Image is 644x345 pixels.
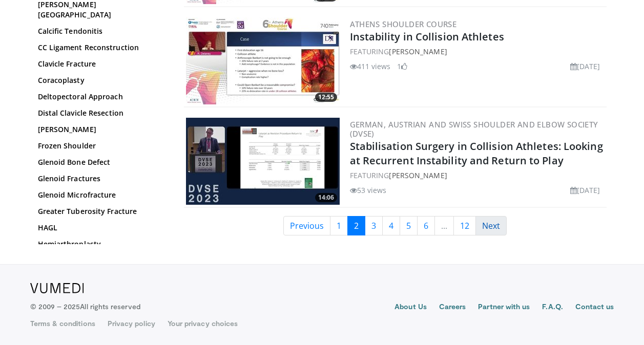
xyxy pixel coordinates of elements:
img: dbbd809d-84f4-450e-a2a7-4de9a9fe91b2.300x170_q85_crop-smart_upscale.jpg [186,17,340,104]
a: Coracoplasty [38,75,163,85]
span: All rights reserved [80,302,140,311]
a: Deltopectoral Approach [38,92,163,102]
a: 5 [400,216,418,235]
p: © 2009 – 2025 [30,301,140,312]
a: [PERSON_NAME] [38,124,163,135]
a: Clavicle Fracture [38,59,163,69]
a: Instability in Collision Athletes [350,30,504,44]
li: 53 views [350,185,387,196]
div: FEATURING [350,46,605,57]
li: [DATE] [570,61,600,72]
a: Frozen Shoulder [38,141,163,151]
a: 14:06 [186,118,340,205]
nav: Search results pages [184,216,607,235]
img: VuMedi Logo [30,283,84,293]
a: Greater Tuberosity Fracture [38,206,163,217]
a: Distal Clavicle Resection [38,108,163,118]
div: FEATURING [350,170,605,181]
a: German, Austrian and Swiss Shoulder and Elbow Society (DVSE) [350,119,598,139]
a: Next [475,216,507,235]
a: 12 [453,216,476,235]
a: Stabilisation Surgery in Collision Athletes: Looking at Recurrent Instability and Return to Play [350,139,603,167]
li: 411 views [350,61,391,72]
a: Partner with us [478,301,530,314]
a: [PERSON_NAME] [389,170,447,180]
a: Calcific Tendonitis [38,26,163,36]
a: Your privacy choices [168,318,238,329]
li: [DATE] [570,185,600,196]
a: 3 [365,216,383,235]
a: Athens Shoulder Course [350,19,457,29]
a: CC Ligament Reconstruction [38,42,163,53]
a: 12:55 [186,17,340,104]
img: 6d3435e0-04b2-49bb-abd5-a1bea2282c9c.300x170_q85_crop-smart_upscale.jpg [186,118,340,205]
span: 12:55 [315,93,337,102]
a: Terms & conditions [30,318,95,329]
a: HAGL [38,223,163,233]
a: Privacy policy [108,318,155,329]
a: Glenoid Bone Defect [38,157,163,167]
a: 2 [347,216,365,235]
li: 1 [397,61,407,72]
a: Previous [283,216,330,235]
a: [PERSON_NAME] [389,47,447,56]
a: Glenoid Microfracture [38,190,163,200]
a: About Us [394,301,427,314]
a: Contact us [575,301,614,314]
a: 4 [382,216,400,235]
a: 1 [330,216,348,235]
a: F.A.Q. [542,301,563,314]
a: Glenoid Fractures [38,174,163,184]
a: Hemiarthroplasty [38,239,163,249]
a: 6 [417,216,435,235]
span: 14:06 [315,193,337,202]
a: Careers [439,301,466,314]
